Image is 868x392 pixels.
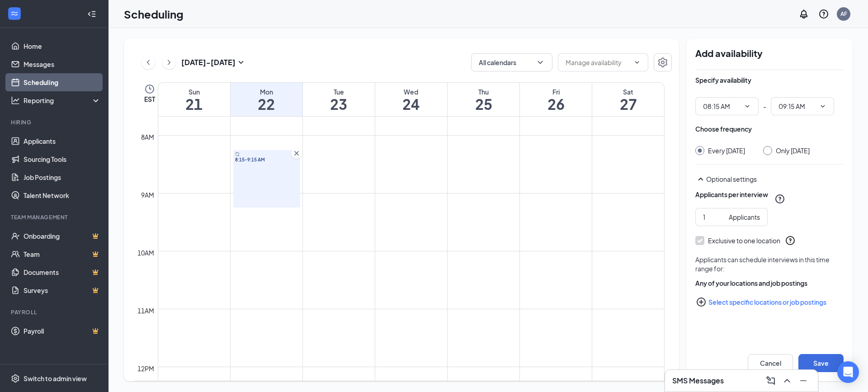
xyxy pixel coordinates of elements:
a: Sourcing Tools [24,150,101,168]
a: Messages [24,55,101,73]
div: Any of your locations and job postings [695,279,844,288]
svg: Collapse [87,9,96,19]
svg: ChevronDown [819,103,826,110]
h2: Add availability [695,48,844,59]
button: ComposeMessage [764,373,778,388]
button: Cancel [748,354,793,372]
button: Save [798,354,844,372]
svg: Sync [235,152,240,156]
a: Home [24,37,101,55]
svg: Analysis [11,96,20,105]
div: 11am [136,306,156,316]
svg: Minimize [798,375,809,386]
button: Select specific locations or job postingsPlusCircle [695,293,844,311]
div: Every [DATE] [708,146,745,155]
span: 8:15-9:15 AM [235,156,298,163]
div: Team Management [11,213,99,221]
div: Only [DATE] [776,146,810,155]
div: Tue [303,87,375,96]
a: September 23, 2025 [303,83,375,116]
a: September 26, 2025 [520,83,592,116]
svg: Cross [292,149,301,158]
a: September 24, 2025 [375,83,447,116]
h3: [DATE] - [DATE] [181,57,236,67]
input: Manage availability [566,57,630,67]
svg: ChevronUp [782,375,793,386]
div: Specify availability [695,76,751,85]
a: Job Postings [24,168,101,186]
button: All calendarsChevronDown [471,53,552,71]
button: Settings [654,53,672,71]
div: Hiring [11,118,99,126]
button: Minimize [796,373,811,388]
svg: ComposeMessage [765,375,776,386]
a: September 27, 2025 [592,83,664,116]
a: DocumentsCrown [24,263,101,281]
h1: 24 [375,96,447,112]
div: 10am [136,248,156,258]
svg: Settings [657,57,668,68]
svg: Settings [11,374,20,383]
button: ChevronLeft [142,56,155,69]
div: Switch to admin view [24,374,87,383]
svg: PlusCircle [696,297,707,307]
a: OnboardingCrown [24,227,101,245]
h1: 27 [592,96,664,112]
div: 9am [139,190,156,200]
div: Optional settings [695,174,844,184]
svg: QuestionInfo [785,235,796,246]
div: Applicants [729,212,760,222]
div: Thu [448,87,519,96]
div: Reporting [24,96,101,105]
h3: SMS Messages [672,376,724,386]
div: AF [840,10,847,18]
h1: 22 [231,96,302,112]
div: Optional settings [706,175,844,184]
div: - [695,97,844,115]
button: ChevronRight [162,56,176,69]
div: Applicants per interview [695,190,768,199]
div: Open Intercom Messenger [837,361,859,383]
h1: 25 [448,96,519,112]
a: September 22, 2025 [231,83,302,116]
svg: ChevronDown [536,58,545,67]
svg: ChevronDown [633,59,641,66]
div: Choose frequency [695,124,752,133]
div: Wed [375,87,447,96]
div: 12pm [136,364,156,373]
svg: Clock [144,84,155,94]
svg: SmallChevronDown [236,57,246,68]
svg: ChevronLeft [144,57,153,68]
div: Payroll [11,308,99,316]
svg: SmallChevronUp [695,174,706,184]
svg: QuestionInfo [818,9,829,19]
span: EST [144,94,155,104]
div: Sat [592,87,664,96]
svg: WorkstreamLogo [10,9,19,18]
svg: ChevronRight [165,57,174,68]
svg: QuestionInfo [774,194,785,204]
h1: 26 [520,96,592,112]
button: ChevronUp [780,373,794,388]
a: Talent Network [24,186,101,204]
h1: Scheduling [124,6,184,22]
div: Fri [520,87,592,96]
div: 8am [139,132,156,142]
a: September 25, 2025 [448,83,519,116]
a: PayrollCrown [24,322,101,340]
a: Applicants [24,132,101,150]
h1: 23 [303,96,375,112]
a: September 21, 2025 [158,83,230,116]
h1: 21 [158,96,230,112]
a: TeamCrown [24,245,101,263]
svg: Notifications [798,9,809,19]
svg: ChevronDown [744,103,751,110]
a: SurveysCrown [24,281,101,299]
div: Applicants can schedule interviews in this time range for: [695,255,844,273]
div: Mon [231,87,302,96]
div: Exclusive to one location [708,236,780,245]
a: Scheduling [24,73,101,91]
div: Sun [158,87,230,96]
